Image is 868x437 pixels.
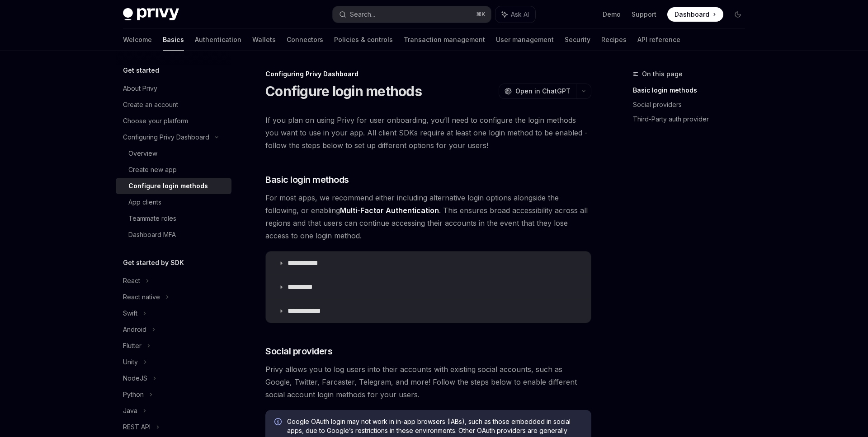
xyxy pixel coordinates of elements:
[511,10,529,19] span: Ask AI
[123,29,152,51] a: Welcome
[633,98,752,112] a: Social providers
[116,178,231,194] a: Configure login methods
[116,113,231,129] a: Choose your platform
[265,363,591,401] span: Privy allows you to log users into their accounts with existing social accounts, such as Google, ...
[116,194,231,210] a: App clients
[265,191,591,242] span: For most apps, we recommend either including alternative login options alongside the following, o...
[265,114,591,152] span: If you plan on using Privy for user onboarding, you’ll need to configure the login methods you wa...
[495,6,535,23] button: Ask AI
[116,210,231,227] a: Teammate roles
[642,69,683,79] span: On this page
[496,29,554,51] a: User management
[565,29,590,51] a: Security
[123,83,157,94] div: About Privy
[128,164,177,175] div: Create new app
[265,345,332,358] span: Social providers
[123,373,147,384] div: NodeJS
[265,83,422,99] h1: Configure login methods
[404,29,485,51] a: Transaction management
[123,357,138,367] div: Unity
[265,173,349,186] span: Basic login methods
[128,213,176,224] div: Teammate roles
[123,292,160,302] div: React native
[515,87,571,96] span: Open in ChatGPT
[350,9,375,20] div: Search...
[123,132,209,143] div: Configuring Privy Dashboard
[333,6,491,23] button: Search...⌘K
[334,29,393,51] a: Policies & controls
[603,10,621,19] a: Demo
[123,257,184,268] h5: Get started by SDK
[476,11,486,18] span: ⌘ K
[274,418,283,427] svg: Info
[123,389,144,400] div: Python
[123,405,137,416] div: Java
[601,29,627,51] a: Recipes
[675,10,709,19] span: Dashboard
[287,29,323,51] a: Connectors
[128,148,157,159] div: Overview
[252,29,276,51] a: Wallets
[265,70,591,79] div: Configuring Privy Dashboard
[667,7,723,22] a: Dashboard
[632,10,656,19] a: Support
[116,97,231,113] a: Create an account
[123,422,151,432] div: REST API
[116,145,231,162] a: Overview
[116,162,231,178] a: Create new app
[128,197,161,208] div: App clients
[195,29,241,51] a: Authentication
[123,99,178,110] div: Create an account
[123,275,140,286] div: React
[123,324,146,335] div: Android
[731,7,745,22] button: Toggle dark mode
[163,29,184,51] a: Basics
[633,112,752,126] a: Third-Party auth provider
[116,227,231,243] a: Dashboard MFA
[123,116,188,126] div: Choose your platform
[123,308,137,319] div: Swift
[637,29,680,51] a: API reference
[633,83,752,98] a: Basic login methods
[123,340,142,351] div: Flutter
[123,8,179,21] img: dark logo
[340,206,439,215] a: Multi-Factor Authentication
[116,80,231,97] a: About Privy
[128,181,208,191] div: Configure login methods
[499,84,576,99] button: Open in ChatGPT
[123,65,159,76] h5: Get started
[128,229,176,240] div: Dashboard MFA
